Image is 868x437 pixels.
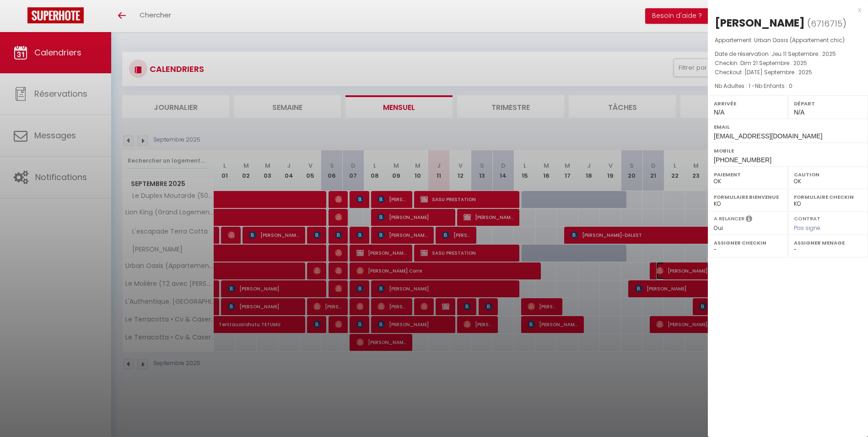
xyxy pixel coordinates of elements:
[771,50,836,58] span: Jeu 11 Septembre . 2025
[807,17,846,30] span: ( )
[829,396,861,430] iframe: Chat
[754,36,845,44] span: Urban Oasis (Appartement chic)
[740,59,807,67] span: Dim 21 Septembre . 2025
[794,170,862,179] label: Caution
[714,215,744,223] label: A relancer
[714,122,862,131] label: Email
[715,49,861,59] p: Date de réservation :
[714,132,822,140] span: [EMAIL_ADDRESS][DOMAIN_NAME]
[794,224,820,232] span: Pas signé
[794,192,862,202] label: Formulaire Checkin
[715,36,861,45] p: Appartement :
[715,68,861,77] p: Checkout :
[746,215,752,225] i: Sélectionner OUI si vous souhaiter envoyer les séquences de messages post-checkout
[715,16,805,30] div: [PERSON_NAME]
[714,170,782,179] label: Paiement
[794,99,862,108] label: Départ
[811,18,842,29] span: 6716715
[715,82,793,90] span: Nb Adultes : 1 -
[755,82,793,90] span: Nb Enfants : 0
[714,109,724,116] span: N/A
[7,4,35,31] button: Ouvrir le widget de chat LiveChat
[714,99,782,108] label: Arrivée
[715,59,861,68] p: Checkin :
[794,215,820,221] label: Contrat
[744,68,812,76] span: [DATE] Septembre . 2025
[714,192,782,202] label: Formulaire Bienvenue
[708,5,861,16] div: x
[714,156,771,164] span: [PHONE_NUMBER]
[794,109,804,116] span: N/A
[714,238,782,247] label: Assigner Checkin
[794,238,862,247] label: Assigner Menage
[714,146,862,155] label: Mobile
